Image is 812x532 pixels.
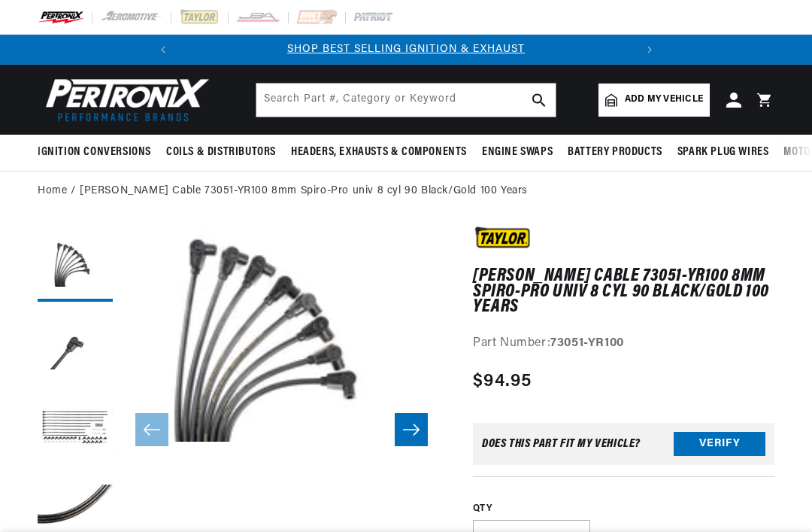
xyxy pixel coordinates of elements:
[677,144,769,160] span: Spark Plug Wires
[38,183,774,199] nav: breadcrumbs
[635,35,665,65] button: Translation missing: en.sections.announcements.next_announcement
[178,41,635,58] div: Announcement
[560,135,670,170] summary: Battery Products
[287,44,525,55] a: SHOP BEST SELLING IGNITION & EXHAUST
[38,392,113,467] button: Load image 3 in gallery view
[482,144,553,160] span: Engine Swaps
[523,84,556,117] button: search button
[166,144,276,160] span: Coils & Distributors
[159,135,283,170] summary: Coils & Distributors
[291,144,467,160] span: Headers, Exhausts & Components
[38,135,159,170] summary: Ignition Conversions
[473,503,774,515] label: QTY
[473,368,532,395] span: $94.95
[38,74,211,126] img: Pertronix
[148,35,178,65] button: Translation missing: en.sections.announcements.previous_announcement
[473,334,774,354] div: Part Number:
[625,93,703,107] span: Add my vehicle
[38,144,151,160] span: Ignition Conversions
[474,135,560,170] summary: Engine Swaps
[38,183,67,199] a: Home
[256,84,556,117] input: Search Part #, Category or Keyword
[178,41,635,58] div: 1 of 2
[135,413,168,446] button: Slide left
[482,438,641,450] div: Does This part fit My vehicle?
[283,135,474,170] summary: Headers, Exhausts & Components
[38,309,113,385] button: Load image 2 in gallery view
[674,432,765,456] button: Verify
[473,269,774,315] h1: [PERSON_NAME] Cable 73051-YR100 8mm Spiro-Pro univ 8 cyl 90 Black/Gold 100 Years
[550,337,624,349] strong: 73051-YR100
[395,413,428,446] button: Slide right
[38,226,113,302] button: Load image 1 in gallery view
[80,183,528,199] a: [PERSON_NAME] Cable 73051-YR100 8mm Spiro-Pro univ 8 cyl 90 Black/Gold 100 Years
[598,84,710,117] a: Add my vehicle
[568,144,662,160] span: Battery Products
[670,135,777,170] summary: Spark Plug Wires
